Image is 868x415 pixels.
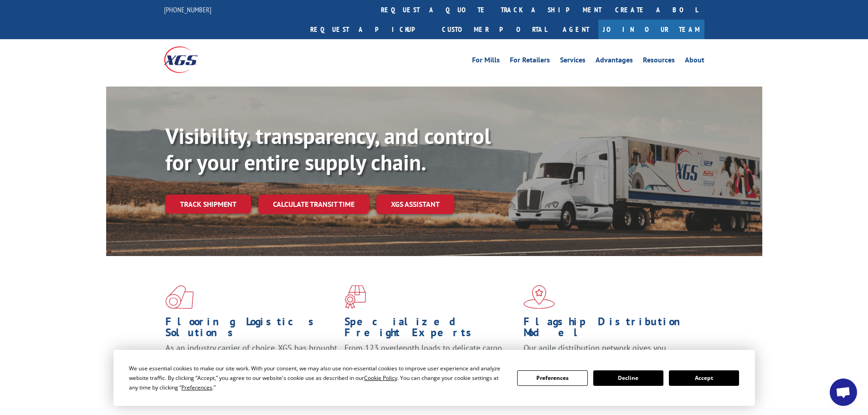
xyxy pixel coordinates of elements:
[303,20,435,39] a: Request a pickup
[524,343,691,364] span: Our agile distribution network gives you nationwide inventory management on demand.
[517,370,587,386] button: Preferences
[554,20,598,39] a: Agent
[344,316,517,343] h1: Specialized Freight Experts
[165,285,194,309] img: xgs-icon-total-supply-chain-intelligence-red
[165,343,337,375] span: As an industry carrier of choice, XGS has brought innovation and dedication to flooring logistics...
[643,56,675,67] a: Resources
[129,364,506,392] div: We use essential cookies to make our site work. With your consent, we may also use non-essential ...
[510,56,550,67] a: For Retailers
[181,384,212,391] span: Preferences
[113,350,755,406] div: Cookie Consent Prompt
[344,285,366,309] img: xgs-icon-focused-on-flooring-red
[685,56,704,67] a: About
[830,379,857,406] a: Open chat
[524,316,696,343] h1: Flagship Distribution Model
[560,56,586,67] a: Services
[435,20,554,39] a: Customer Portal
[376,195,454,214] a: XGS ASSISTANT
[472,56,500,67] a: For Mills
[344,343,517,383] p: From 123 overlength loads to delicate cargo, our experienced staff knows the best way to move you...
[165,316,338,343] h1: Flooring Logistics Solutions
[524,285,555,309] img: xgs-icon-flagship-distribution-model-red
[596,56,633,67] a: Advantages
[593,370,663,386] button: Decline
[364,374,397,382] span: Cookie Policy
[164,5,211,14] a: [PHONE_NUMBER]
[165,195,251,214] a: Track shipment
[598,20,704,39] a: Join Our Team
[258,195,369,214] a: Calculate transit time
[669,370,739,386] button: Accept
[165,122,491,176] b: Visibility, transparency, and control for your entire supply chain.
